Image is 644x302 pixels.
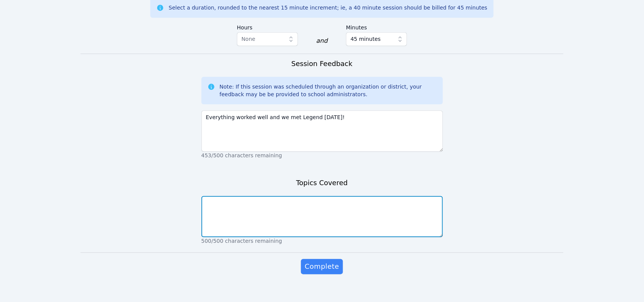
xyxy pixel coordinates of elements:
[201,237,443,245] p: 500/500 characters remaining
[201,152,443,159] p: 453/500 characters remaining
[351,34,381,44] span: 45 minutes
[346,32,407,46] button: 45 minutes
[305,261,339,272] span: Complete
[301,259,343,274] button: Complete
[220,83,437,98] div: Note: If this session was scheduled through an organization or district, your feedback may be be ...
[201,110,443,152] textarea: Everything worked well and we met Legend [DATE]!
[316,36,328,45] div: and
[346,21,407,32] label: Minutes
[296,178,348,188] h3: Topics Covered
[241,36,256,42] span: None
[237,32,298,46] button: None
[169,4,487,11] div: Select a duration, rounded to the nearest 15 minute increment; ie, a 40 minute session should be ...
[237,21,298,32] label: Hours
[291,58,353,69] h3: Session Feedback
